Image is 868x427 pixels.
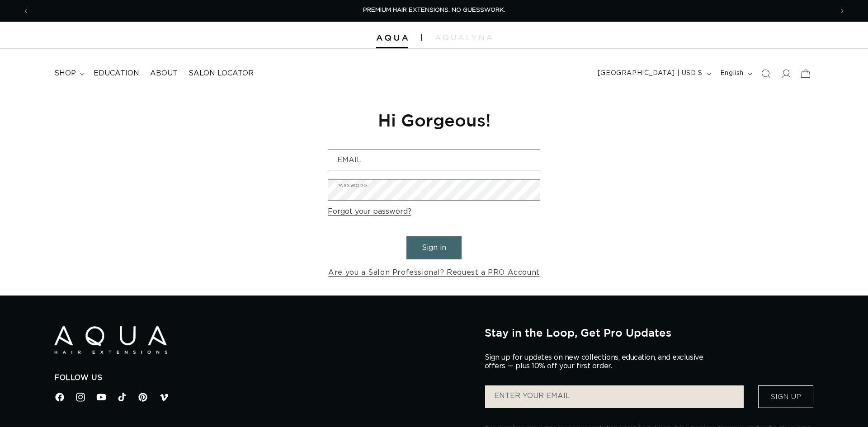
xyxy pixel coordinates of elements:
[88,63,145,84] a: Education
[54,326,167,354] img: Aqua Hair Extensions
[328,266,540,279] a: Are you a Salon Professional? Request a PRO Account
[54,373,471,383] h2: Follow Us
[592,65,715,82] button: [GEOGRAPHIC_DATA] | USD $
[485,326,814,339] h2: Stay in the Loop, Get Pro Updates
[485,385,744,408] input: ENTER YOUR EMAIL
[145,63,183,84] a: About
[756,64,776,84] summary: Search
[54,69,76,78] span: shop
[598,69,703,78] span: [GEOGRAPHIC_DATA] | USD $
[328,205,411,218] a: Forgot your password?
[720,69,744,78] span: English
[183,63,259,84] a: Salon Locator
[328,150,540,170] input: Email
[376,35,408,41] img: Aqua Hair Extensions
[832,2,852,19] button: Next announcement
[485,353,711,371] p: Sign up for updates on new collections, education, and exclusive offers — plus 10% off your first...
[715,65,756,82] button: English
[49,63,88,84] summary: shop
[150,69,178,78] span: About
[94,69,139,78] span: Education
[328,109,540,131] h1: Hi Gorgeous!
[363,7,505,13] span: PREMIUM HAIR EXTENSIONS. NO GUESSWORK.
[758,385,813,408] button: Sign Up
[435,35,492,40] img: aqualyna.com
[406,236,462,259] button: Sign in
[16,2,36,19] button: Previous announcement
[189,69,254,78] span: Salon Locator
